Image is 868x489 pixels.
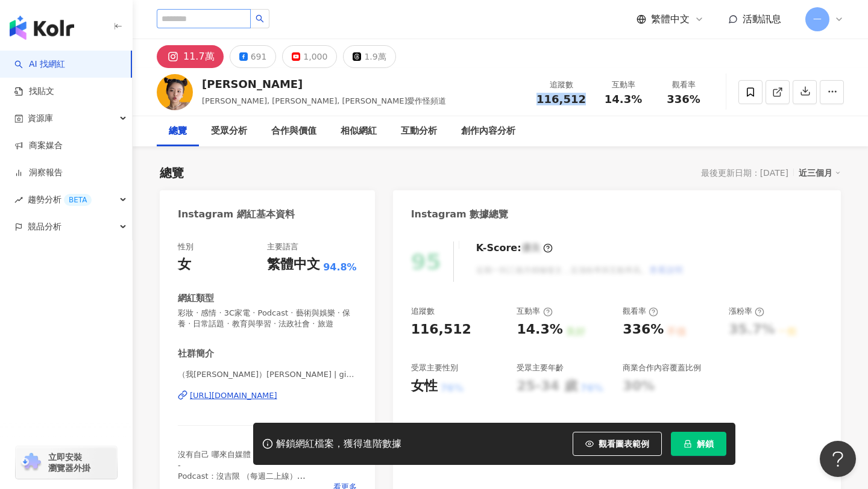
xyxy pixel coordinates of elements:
[600,79,646,91] div: 互動率
[157,74,193,110] img: KOL Avatar
[276,438,401,450] div: 解鎖網紅檔案，獲得進階數據
[743,13,781,25] span: 活動訊息
[341,124,377,139] div: 相似網紅
[411,320,471,339] div: 116,512
[517,306,552,317] div: 互動率
[364,48,386,65] div: 1.9萬
[799,165,841,181] div: 近三個月
[14,167,63,179] a: 洞察報告
[343,45,395,68] button: 1.9萬
[667,93,700,105] span: 336%
[623,306,658,317] div: 觀看率
[211,124,247,139] div: 受眾分析
[684,440,692,448] span: lock
[671,432,726,456] button: 解鎖
[178,292,214,305] div: 網紅類型
[536,93,586,105] span: 116,512
[178,255,191,274] div: 女
[190,390,277,401] div: [URL][DOMAIN_NAME]
[623,363,701,373] div: 商業合作內容覆蓋比例
[14,58,65,70] a: searchAI 找網紅
[28,186,92,213] span: 趨勢分析
[202,96,447,105] span: [PERSON_NAME], [PERSON_NAME], [PERSON_NAME]愛作怪頻道
[10,16,74,40] img: logo
[536,79,586,91] div: 追蹤數
[303,48,327,65] div: 1,000
[411,377,438,396] div: 女性
[178,369,357,380] span: （我[PERSON_NAME]）[PERSON_NAME] | giseleeel
[169,124,187,139] div: 總覽
[157,45,224,68] button: 11.7萬
[183,48,215,65] div: 11.7萬
[178,347,214,360] div: 社群簡介
[517,320,562,339] div: 14.3%
[202,76,447,92] div: [PERSON_NAME]
[28,213,61,240] span: 競品分析
[517,363,564,373] div: 受眾主要年齡
[160,164,184,181] div: 總覽
[178,390,357,401] a: [URL][DOMAIN_NAME]
[28,105,53,132] span: 資源庫
[411,306,435,317] div: 追蹤數
[282,45,337,68] button: 1,000
[697,439,714,449] span: 解鎖
[14,86,54,98] a: 找貼文
[661,79,706,91] div: 觀看率
[178,241,193,252] div: 性別
[178,208,295,221] div: Instagram 網紅基本資料
[411,363,458,373] div: 受眾主要性別
[14,196,23,204] span: rise
[573,432,662,456] button: 觀看圖表範例
[251,48,267,65] div: 691
[401,124,437,139] div: 互動分析
[813,13,822,26] span: 一
[623,320,664,339] div: 336%
[267,255,320,274] div: 繁體中文
[651,13,690,26] span: 繁體中文
[599,439,649,449] span: 觀看圖表範例
[230,45,277,68] button: 691
[19,453,43,472] img: chrome extension
[476,241,553,255] div: K-Score :
[16,446,117,479] a: chrome extension立即安裝 瀏覽器外掛
[64,194,92,206] div: BETA
[178,308,357,329] span: 彩妝 · 感情 · 3C家電 · Podcast · 藝術與娛樂 · 保養 · 日常話題 · 教育與學習 · 法政社會 · 旅遊
[256,14,264,23] span: search
[461,124,515,139] div: 創作內容分析
[701,168,788,178] div: 最後更新日期：[DATE]
[271,124,316,139] div: 合作與價值
[14,140,63,152] a: 商案媒合
[323,261,357,274] span: 94.8%
[729,306,764,317] div: 漲粉率
[267,241,298,252] div: 主要語言
[48,452,90,473] span: 立即安裝 瀏覽器外掛
[411,208,509,221] div: Instagram 數據總覽
[605,93,642,105] span: 14.3%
